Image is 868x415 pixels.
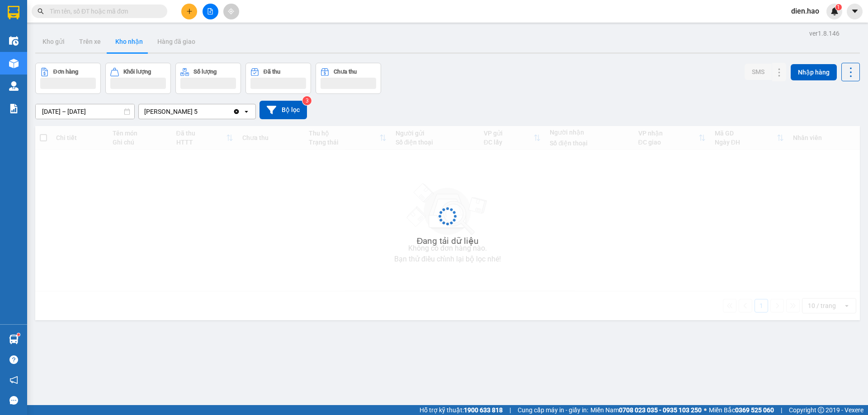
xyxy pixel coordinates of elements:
img: icon-new-feature [830,7,839,15]
div: Đang tải dữ liệu [417,234,479,248]
svg: open [243,108,250,115]
strong: 0708 023 035 - 0935 103 250 [619,406,702,414]
span: dien.hao [784,5,826,17]
img: warehouse-icon [9,81,19,91]
button: caret-down [847,4,863,19]
input: Tìm tên, số ĐT hoặc mã đơn [50,6,156,16]
span: copyright [818,407,824,413]
span: | [781,405,782,415]
span: file-add [207,8,213,14]
button: file-add [203,4,218,19]
span: message [9,396,18,405]
button: Đơn hàng [35,63,101,94]
button: Kho gửi [35,31,72,52]
strong: 0369 525 060 [735,406,774,414]
img: solution-icon [9,104,19,113]
div: [PERSON_NAME] 5 [144,107,198,116]
span: Cung cấp máy in - giấy in: [518,405,588,415]
button: Số lượng [175,63,241,94]
div: Chưa thu [334,69,357,75]
button: Chưa thu [316,63,381,94]
span: question-circle [9,355,18,364]
button: SMS [745,64,772,80]
button: Khối lượng [105,63,171,94]
button: Trên xe [72,31,108,52]
div: Số lượng [193,69,217,75]
img: warehouse-icon [9,59,19,68]
span: Miền Bắc [709,405,774,415]
button: Nhập hàng [791,64,837,80]
sup: 1 [17,333,20,336]
button: aim [223,4,239,19]
img: warehouse-icon [9,36,19,46]
svg: Clear value [233,108,240,115]
span: 1 [837,4,840,10]
span: search [38,8,44,14]
span: Hỗ trợ kỹ thuật: [420,405,503,415]
input: Select a date range. [36,104,134,119]
button: Đã thu [245,63,311,94]
span: | [509,405,511,415]
button: Kho nhận [108,31,150,52]
button: Hàng đã giao [150,31,203,52]
button: plus [181,4,197,19]
span: notification [9,376,18,384]
sup: 1 [835,4,842,10]
div: Khối lượng [123,69,151,75]
span: plus [186,8,193,14]
span: aim [228,8,234,14]
img: logo-vxr [8,6,19,19]
input: Selected Trạm Quận 5. [198,107,199,116]
strong: 1900 633 818 [464,406,503,414]
div: Đơn hàng [53,69,78,75]
span: ⚪️ [704,408,707,412]
button: Bộ lọc [259,101,307,119]
img: warehouse-icon [9,335,19,344]
span: Miền Nam [590,405,702,415]
div: Đã thu [264,69,280,75]
span: caret-down [851,7,859,15]
sup: 3 [302,96,311,105]
div: ver 1.8.146 [809,28,840,38]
